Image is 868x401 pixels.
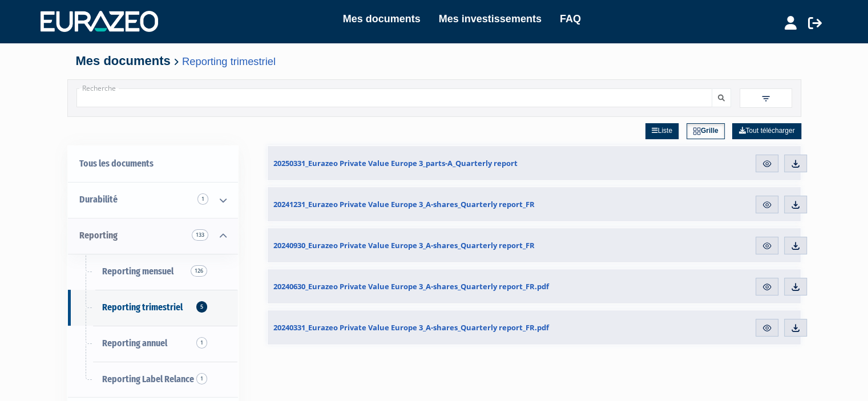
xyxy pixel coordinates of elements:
a: Reporting mensuel126 [68,254,238,290]
img: eye.svg [762,200,772,210]
span: 20240930_Eurazeo Private Value Europe 3_A-shares_Quarterly report_FR [273,240,535,250]
a: 20241231_Eurazeo Private Value Europe 3_A-shares_Quarterly report_FR [268,187,603,221]
a: Liste [645,123,679,139]
img: download.svg [790,159,801,169]
span: 1 [196,337,207,349]
a: 20240331_Eurazeo Private Value Europe 3_A-shares_Quarterly report_FR.pdf [268,310,603,345]
img: eye.svg [762,282,772,292]
span: Reporting mensuel [102,266,173,277]
span: 1 [197,193,208,205]
span: 20240630_Eurazeo Private Value Europe 3_A-shares_Quarterly report_FR.pdf [273,281,549,291]
a: Reporting trimestriel [182,55,276,67]
h4: Mes documents [76,54,793,68]
a: Tous les documents [68,146,238,182]
span: Reporting Label Relance [102,374,194,384]
span: Reporting trimestriel [102,302,183,313]
img: download.svg [790,323,801,333]
a: 20240930_Eurazeo Private Value Europe 3_A-shares_Quarterly report_FR [268,228,603,262]
span: 126 [191,265,207,277]
span: 20250331_Eurazeo Private Value Europe 3_parts-A_Quarterly report [273,158,518,168]
span: Reporting [79,230,118,241]
a: Durabilité 1 [68,182,238,218]
img: eye.svg [762,159,772,169]
a: FAQ [560,11,581,27]
a: Reporting trimestriel5 [68,290,238,326]
span: 20240331_Eurazeo Private Value Europe 3_A-shares_Quarterly report_FR.pdf [273,322,549,333]
img: download.svg [790,200,801,210]
a: 20250331_Eurazeo Private Value Europe 3_parts-A_Quarterly report [268,146,603,180]
img: download.svg [790,241,801,251]
img: eye.svg [762,241,772,251]
span: 20241231_Eurazeo Private Value Europe 3_A-shares_Quarterly report_FR [273,199,535,209]
a: Tout télécharger [732,123,801,139]
a: Mes investissements [439,11,542,27]
a: Grille [687,123,725,139]
span: Durabilité [79,194,118,205]
img: 1732889491-logotype_eurazeo_blanc_rvb.png [41,11,158,31]
img: eye.svg [762,323,772,333]
input: Recherche [76,88,712,107]
img: grid.svg [693,127,701,135]
a: Reporting 133 [68,218,238,254]
img: download.svg [790,282,801,292]
span: 1 [196,373,207,384]
img: filter.svg [761,94,771,104]
a: Reporting annuel1 [68,326,238,362]
a: Mes documents [343,11,421,27]
a: 20240630_Eurazeo Private Value Europe 3_A-shares_Quarterly report_FR.pdf [268,269,603,303]
span: 133 [192,229,208,241]
span: 5 [196,301,207,313]
span: Reporting annuel [102,338,167,349]
a: Reporting Label Relance1 [68,362,238,398]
